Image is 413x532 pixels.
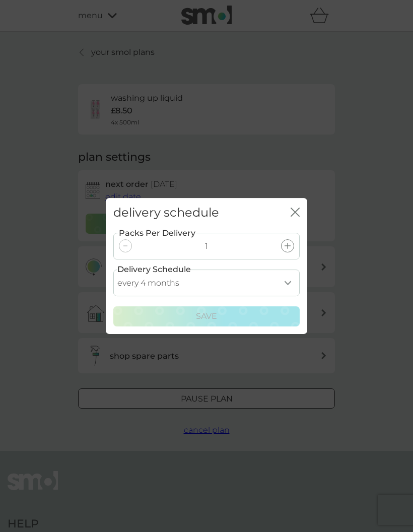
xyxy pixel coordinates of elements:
p: Save [196,310,217,323]
button: Save [113,306,300,326]
label: Packs Per Delivery [118,227,196,240]
h2: delivery schedule [113,206,219,220]
p: 1 [205,240,208,253]
button: close [291,208,300,218]
label: Delivery Schedule [117,263,191,276]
